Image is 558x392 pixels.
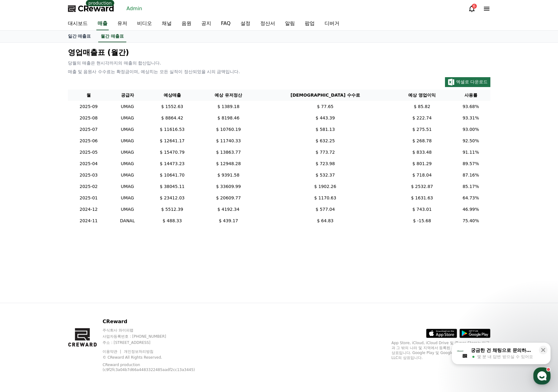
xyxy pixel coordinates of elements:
td: $ 1631.63 [393,192,451,204]
span: CReward [78,4,114,14]
td: $ 33609.99 [199,181,258,192]
a: 음원 [177,17,196,30]
a: 채널 [157,17,177,30]
a: 알림 [280,17,300,30]
p: 매출 및 음원사 수수료는 확정금이며, 예상치는 모든 실적이 정산되었을 시의 금액입니다. [68,69,490,75]
td: $ 723.98 [258,158,393,169]
td: $ 833.48 [393,147,451,158]
td: $ 1552.63 [145,101,199,112]
td: $ 11740.33 [199,135,258,147]
td: $ 439.17 [199,215,258,227]
td: $ 10760.19 [199,124,258,135]
a: 유저 [112,17,132,30]
td: 89.57% [451,158,490,169]
td: $ 801.29 [393,158,451,169]
td: UMAG [110,124,145,135]
a: 비디오 [132,17,157,30]
td: UMAG [110,204,145,215]
td: $ 15470.79 [145,147,199,158]
td: $ 8198.46 [199,112,258,124]
a: 팝업 [300,17,320,30]
td: 2025-02 [68,181,110,192]
td: $ 85.82 [393,101,451,112]
td: $ 773.72 [258,147,393,158]
a: 6 [468,5,476,12]
a: 대시보드 [63,17,93,30]
p: 주소 : [STREET_ADDRESS] [103,340,211,345]
td: $ 12948.28 [199,158,258,169]
td: $ 1170.63 [258,192,393,204]
a: 이용약관 [103,349,122,354]
td: $ 10641.70 [145,169,199,181]
td: DANAL [110,215,145,227]
td: 91.11% [451,147,490,158]
td: $ 443.39 [258,112,393,124]
div: 6 [472,4,477,9]
td: 2025-09 [68,101,110,112]
p: © CReward All Rights Reserved. [103,355,211,360]
td: 2025-08 [68,112,110,124]
td: UMAG [110,147,145,158]
td: $ 222.74 [393,112,451,124]
td: 93.00% [451,124,490,135]
p: CReward production (c9f2fc3a04b7d66a4483322485aadf2cc13a3445) [103,362,201,372]
td: UMAG [110,112,145,124]
td: 87.16% [451,169,490,181]
td: $ 488.33 [145,215,199,227]
td: 2025-04 [68,158,110,169]
a: 정산서 [255,17,280,30]
td: $ 268.78 [393,135,451,147]
td: UMAG [110,135,145,147]
td: 2025-01 [68,192,110,204]
td: 2025-03 [68,169,110,181]
a: Admin [124,4,145,14]
td: $ 8864.42 [145,112,199,124]
a: 매출 [96,17,109,30]
td: $ 632.25 [258,135,393,147]
p: CReward [103,318,211,325]
th: 예상 영업이익 [393,90,451,101]
a: 일간 매출표 [63,31,96,42]
td: 93.68% [451,101,490,112]
p: 영업매출표 (월간) [68,48,490,57]
p: App Store, iCloud, iCloud Drive 및 iTunes Store는 미국과 그 밖의 나라 및 지역에서 등록된 Apple Inc.의 서비스 상표입니다. Goo... [392,340,490,360]
td: $ 14473.23 [145,158,199,169]
th: 예상 유저정산 [199,90,258,101]
td: $ 4192.34 [199,204,258,215]
td: UMAG [110,158,145,169]
td: $ 23412.03 [145,192,199,204]
td: $ 718.04 [393,169,451,181]
td: $ 5512.39 [145,204,199,215]
td: 2025-05 [68,147,110,158]
td: $ 1902.26 [258,181,393,192]
td: $ 581.13 [258,124,393,135]
td: $ 11616.53 [145,124,199,135]
td: $ 1389.18 [199,101,258,112]
td: 2025-06 [68,135,110,147]
td: 85.17% [451,181,490,192]
td: $ 38045.11 [145,181,199,192]
a: 디버거 [320,17,344,30]
a: 개인정보처리방침 [124,349,153,354]
a: 월간 매출표 [98,31,126,42]
td: $ 77.65 [258,101,393,112]
td: UMAG [110,181,145,192]
td: $ 275.51 [393,124,451,135]
td: 2025-07 [68,124,110,135]
td: $ 13863.77 [199,147,258,158]
td: 2024-12 [68,204,110,215]
td: UMAG [110,192,145,204]
td: 93.31% [451,112,490,124]
td: 46.99% [451,204,490,215]
a: 설정 [236,17,255,30]
p: 사업자등록번호 : [PHONE_NUMBER] [103,334,211,339]
a: FAQ [216,17,236,30]
td: 75.40% [451,215,490,227]
td: 64.73% [451,192,490,204]
td: UMAG [110,101,145,112]
td: $ 532.37 [258,169,393,181]
p: 당월의 매출은 현시각까지의 매출의 합산입니다. [68,60,490,66]
button: 엑셀로 다운로드 [445,77,490,87]
td: 2024-11 [68,215,110,227]
td: $ 20609.77 [199,192,258,204]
